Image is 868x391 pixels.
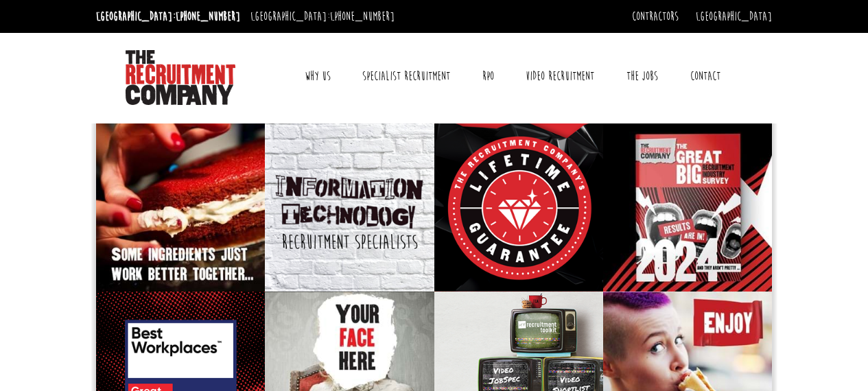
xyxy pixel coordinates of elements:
[294,59,341,93] a: Why Us
[176,9,240,24] a: [PHONE_NUMBER]
[93,5,244,27] li: [GEOGRAPHIC_DATA]:
[352,59,460,93] a: Specialist Recruitment
[680,59,731,93] a: Contact
[126,50,235,105] img: The Recruitment Company
[472,59,504,93] a: RPO
[515,59,605,93] a: Video Recruitment
[632,9,679,24] a: Contractors
[330,9,395,24] a: [PHONE_NUMBER]
[247,5,398,27] li: [GEOGRAPHIC_DATA]:
[616,59,668,93] a: The Jobs
[696,9,772,24] a: [GEOGRAPHIC_DATA]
